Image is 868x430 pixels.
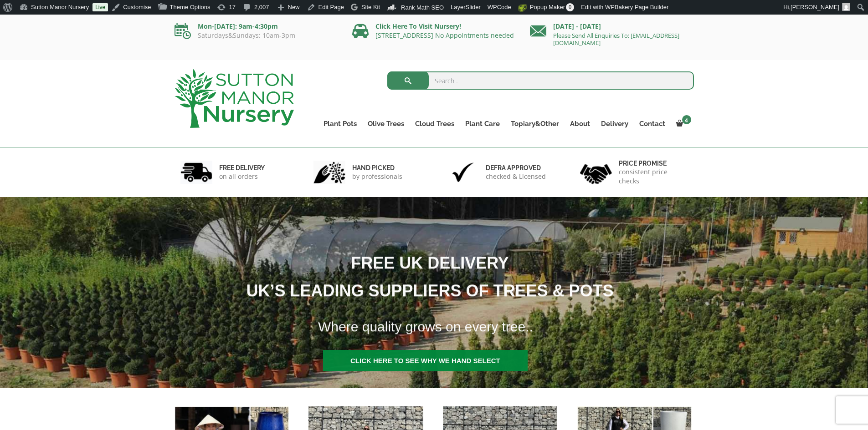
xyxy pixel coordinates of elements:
a: Delivery [596,117,634,130]
h6: hand picked [352,164,402,172]
img: 4.jpg [580,158,612,186]
h1: Where quality grows on every tree.. [307,314,755,341]
span: 0 [566,3,574,11]
h1: FREE UK DELIVERY UK’S LEADING SUPPLIERS OF TREES & POTS [95,249,754,305]
p: [DATE] - [DATE] [530,21,694,32]
p: Saturdays&Sundays: 10am-3pm [175,32,339,39]
p: on all orders [219,172,265,181]
p: checked & Licensed [486,172,546,181]
input: Search... [387,71,694,90]
h6: FREE DELIVERY [219,164,265,172]
span: 4 [682,115,691,124]
a: Olive Trees [362,117,410,130]
a: Plant Pots [318,117,362,130]
a: About [565,117,596,130]
a: Topiary&Other [505,117,565,130]
h6: Price promise [619,159,688,167]
img: 3.jpg [447,161,479,184]
a: Click Here To Visit Nursery! [375,22,461,30]
span: [PERSON_NAME] [791,4,839,10]
a: 4 [671,117,694,130]
img: 2.jpg [313,161,345,184]
img: 1.jpg [180,161,212,184]
a: Contact [634,117,671,130]
a: Plant Care [460,117,505,130]
p: by professionals [352,172,402,181]
a: Live [92,3,108,11]
img: logo [175,69,294,128]
a: Please Send All Enquiries To: [EMAIL_ADDRESS][DOMAIN_NAME] [553,31,679,47]
span: Site Kit [361,4,380,10]
span: Rank Math SEO [401,4,444,11]
a: [STREET_ADDRESS] No Appointments needed [375,31,514,40]
h6: Defra approved [486,164,546,172]
p: Mon-[DATE]: 9am-4:30pm [175,21,339,32]
p: consistent price checks [619,167,688,186]
a: Cloud Trees [410,117,460,130]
